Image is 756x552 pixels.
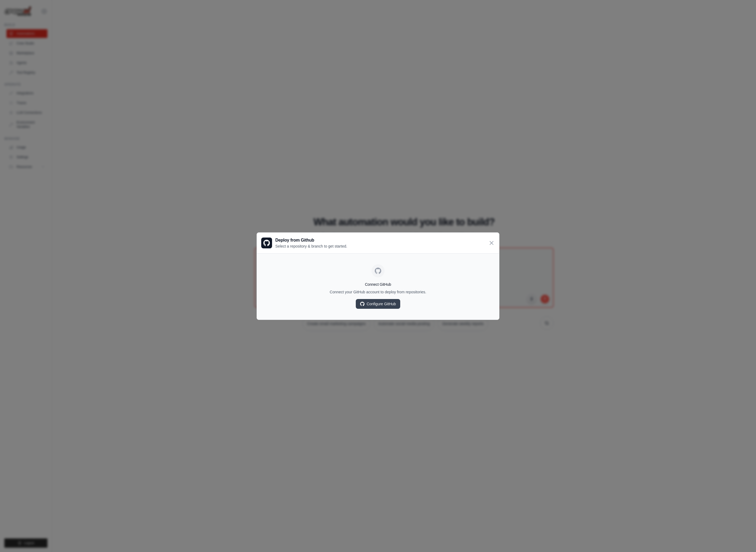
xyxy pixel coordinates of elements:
[275,237,347,243] h3: Deploy from Github
[356,299,400,309] a: Configure GitHub
[261,282,495,287] h4: Connect GitHub
[261,289,495,295] p: Connect your GitHub account to deploy from repositories.
[275,243,347,249] p: Select a repository & branch to get started.
[729,526,756,552] iframe: Chat Widget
